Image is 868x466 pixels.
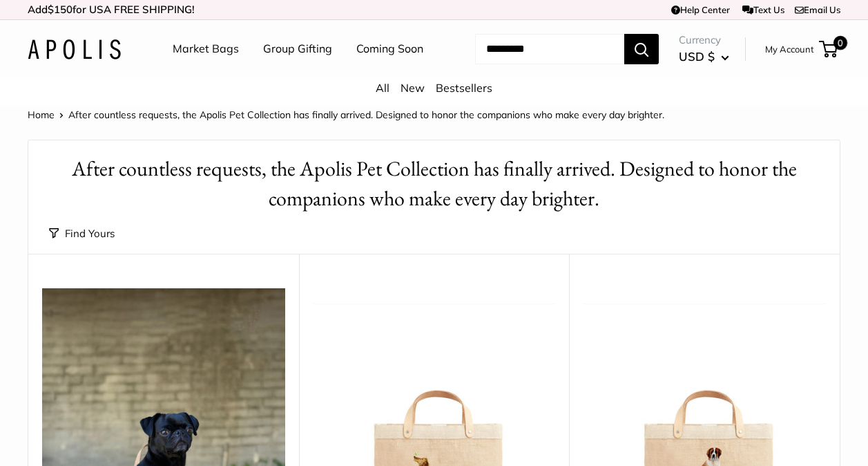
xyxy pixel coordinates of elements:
span: After countless requests, the Apolis Pet Collection has finally arrived. Designed to honor the co... [68,109,664,121]
a: 0 [820,41,838,57]
span: $150 [48,3,73,16]
input: Search... [475,34,624,64]
nav: Breadcrumb [28,106,664,124]
a: Coming Soon [356,39,423,59]
h1: After countless requests, the Apolis Pet Collection has finally arrived. Designed to honor the co... [49,154,819,214]
a: Help Center [671,4,730,15]
a: Email Us [795,4,840,15]
span: 0 [833,36,847,50]
button: USD $ [679,46,729,68]
a: All [376,81,389,95]
a: Market Bags [173,39,239,59]
a: Bestsellers [436,81,492,95]
a: Group Gifting [263,39,332,59]
img: Apolis [28,39,121,59]
button: Find Yours [49,224,115,243]
a: My Account [765,41,814,57]
span: USD $ [679,49,715,64]
a: New [401,81,425,95]
a: Home [28,109,55,121]
a: Text Us [742,4,784,15]
button: Search [624,34,659,64]
span: Currency [679,30,729,50]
